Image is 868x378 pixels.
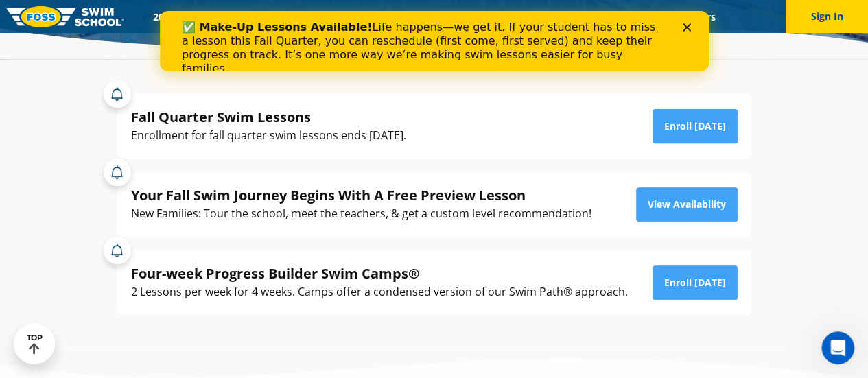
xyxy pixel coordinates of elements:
a: About FOSS [405,10,482,23]
div: 2 Lessons per week for 4 weeks. Camps offer a condensed version of our Swim Path® approach. [131,283,628,301]
a: Enroll [DATE] [653,265,738,300]
div: Fall Quarter Swim Lessons [131,108,406,126]
a: 2025 Calendar [141,10,227,23]
div: Enrollment for fall quarter swim lessons ends [DATE]. [131,126,406,145]
div: New Families: Tour the school, meet the teachers, & get a custom level recommendation! [131,204,591,223]
b: ✅ Make-Up Lessons Available! [22,10,212,23]
a: Schools [227,10,285,23]
div: Close [523,12,537,21]
div: Four-week Progress Builder Swim Camps® [131,264,628,283]
a: Careers [670,10,727,23]
a: View Availability [636,187,738,222]
div: TOP [27,333,43,355]
iframe: Intercom live chat banner [160,11,709,71]
div: Life happens—we get it. If your student has to miss a lesson this Fall Quarter, you can reschedul... [22,10,505,64]
div: Your Fall Swim Journey Begins With A Free Preview Lesson [131,186,591,204]
a: Swim Like [PERSON_NAME] [482,10,627,23]
a: Swim Path® Program [285,10,405,23]
a: Blog [626,10,670,23]
a: Enroll [DATE] [653,109,738,143]
iframe: Intercom live chat [821,331,854,364]
img: FOSS Swim School Logo [7,6,124,27]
